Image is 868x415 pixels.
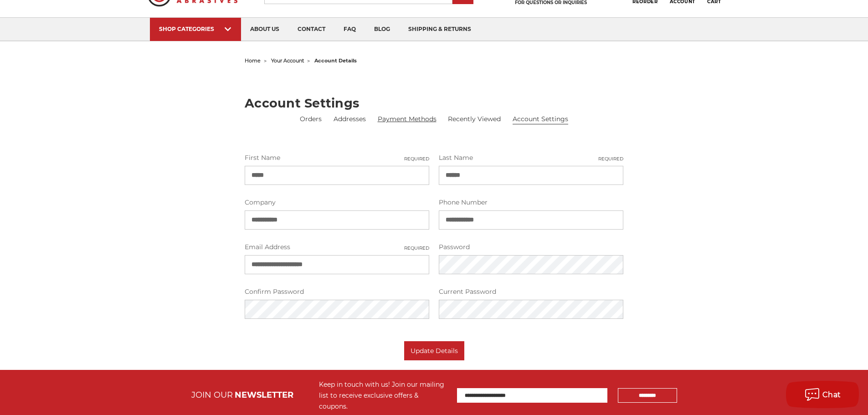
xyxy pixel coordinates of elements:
span: JOIN OUR [191,390,233,400]
label: Password [439,242,623,252]
small: Required [404,245,429,251]
label: Current Password [439,287,623,297]
h2: Account Settings [245,97,623,109]
span: NEWSLETTER [235,390,293,400]
a: home [245,57,261,64]
a: Orders [300,114,322,124]
a: Addresses [334,114,366,124]
a: contact [288,18,334,41]
small: Required [598,155,623,162]
a: Payment Methods [378,114,437,124]
a: your account [271,57,304,64]
span: account details [314,57,357,64]
li: Account Settings [513,114,568,124]
a: shipping & returns [399,18,480,41]
button: Update Details [404,341,464,360]
label: Company [245,198,429,207]
a: blog [365,18,399,41]
label: Last Name [439,153,623,163]
div: Keep in touch with us! Join our mailing list to receive exclusive offers & coupons. [319,379,448,412]
label: Email Address [245,242,429,252]
a: about us [241,18,288,41]
label: First Name [245,153,429,163]
a: faq [334,18,365,41]
a: Recently Viewed [448,114,501,124]
small: Required [404,155,429,162]
span: Chat [822,390,841,399]
div: SHOP CATEGORIES [159,26,232,32]
button: Chat [786,381,859,408]
label: Phone Number [439,198,623,207]
label: Confirm Password [245,287,429,297]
